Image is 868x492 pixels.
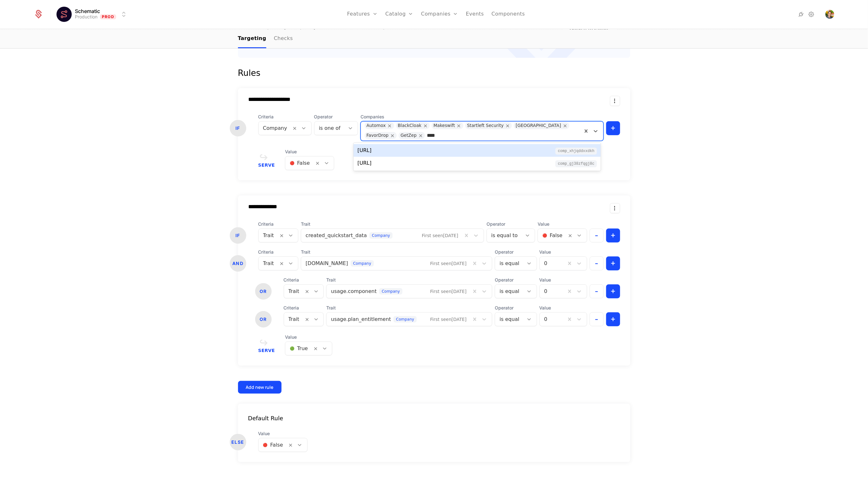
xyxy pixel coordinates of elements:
[58,7,128,21] button: Select environment
[495,249,537,255] span: Operator
[258,430,308,437] span: Value
[367,122,386,129] div: Automox
[238,30,266,48] a: Targeting
[540,305,587,311] span: Value
[455,122,463,129] div: Remove Makeswift
[238,414,630,423] div: Default Rule
[421,122,430,129] div: Remove BlackCloak
[825,10,834,19] button: Open user button
[540,277,587,283] span: Value
[610,203,620,213] button: Select action
[274,30,293,48] a: Checks
[326,305,492,311] span: Trait
[357,147,371,154] div: [URL]
[326,277,492,283] span: Trait
[238,30,293,48] ul: Choose Sub Page
[606,121,620,135] button: +
[230,227,246,244] div: IF
[258,249,299,255] span: Criteria
[230,434,246,450] div: ELSE
[238,68,630,78] div: Rules
[606,229,620,243] button: +
[284,305,324,311] span: Criteria
[314,114,358,120] span: Operator
[516,122,561,129] div: [GEOGRAPHIC_DATA]
[285,334,332,340] span: Value
[285,149,334,155] span: Value
[487,221,535,227] span: Operator
[386,122,394,129] div: Remove Automox
[808,10,815,18] a: Settings
[258,163,275,167] span: Serve
[590,312,604,326] button: -
[495,277,537,283] span: Operator
[246,384,274,390] div: Add new rule
[555,148,597,155] span: comp_XHjqDDXXdkH
[401,132,417,139] div: GetZep
[56,7,72,22] img: Schematic
[540,249,587,255] span: Value
[825,10,834,19] img: Ben Papillon
[238,30,630,48] nav: Main
[606,284,620,298] button: +
[230,120,246,136] div: IF
[100,14,116,19] span: Prod
[467,122,504,129] div: Startleft Security
[561,122,569,129] div: Remove Florence
[357,159,371,167] div: [URL]
[610,96,620,106] button: Select action
[398,122,422,129] div: BlackCloak
[798,10,805,18] a: Integrations
[590,256,604,270] button: -
[301,221,484,227] span: Trait
[301,249,492,255] span: Trait
[284,277,324,283] span: Criteria
[75,14,97,20] div: Production
[590,229,604,243] button: -
[258,221,299,227] span: Criteria
[495,305,537,311] span: Operator
[504,122,512,129] div: Remove Startleft Security
[538,221,587,227] span: Value
[417,132,425,139] div: Remove GetZep
[230,255,246,272] div: AND
[606,312,620,326] button: +
[388,132,397,139] div: Remove FavorDrop
[361,114,604,120] span: Companies
[255,283,272,300] div: OR
[367,132,389,139] div: FavorDrop
[590,284,604,298] button: -
[258,114,312,120] span: Criteria
[555,160,597,167] span: comp_gj38ZfQgj8C
[434,122,455,129] div: Makeswift
[255,311,272,328] div: OR
[258,348,275,353] span: Serve
[75,9,100,14] span: Schematic
[606,256,620,270] button: +
[238,381,282,394] button: Add new rule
